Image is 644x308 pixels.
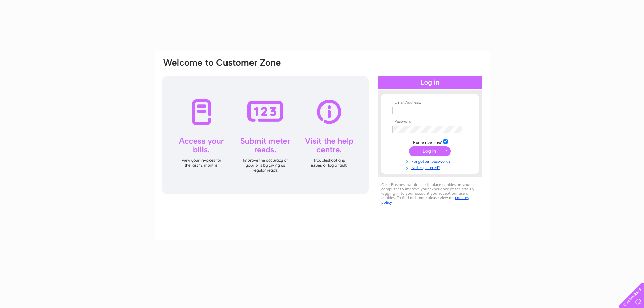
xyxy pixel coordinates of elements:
a: Not registered? [392,164,469,170]
a: cookies policy [381,195,469,205]
td: Remember me? [391,138,469,145]
a: Forgotten password? [392,158,469,164]
div: Clear Business would like to place cookies on your computer to improve your experience of the sit... [378,179,482,208]
input: Submit [409,146,451,156]
th: Email Address: [391,100,469,105]
th: Password: [391,119,469,124]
